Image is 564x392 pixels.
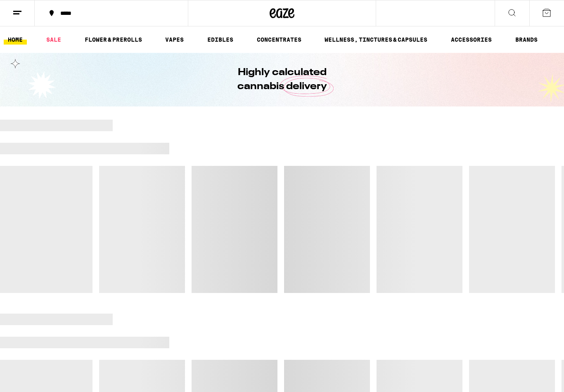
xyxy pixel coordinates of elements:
[214,66,350,94] h1: Highly calculated cannabis delivery
[4,35,27,45] a: HOME
[42,35,65,45] a: SALE
[81,35,146,45] a: FLOWER & PREROLLS
[320,35,431,45] a: WELLNESS, TINCTURES & CAPSULES
[253,35,306,45] a: CONCENTRATES
[203,35,237,45] a: EDIBLES
[511,35,542,45] button: BRANDS
[161,35,188,45] a: VAPES
[447,35,496,45] a: ACCESSORIES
